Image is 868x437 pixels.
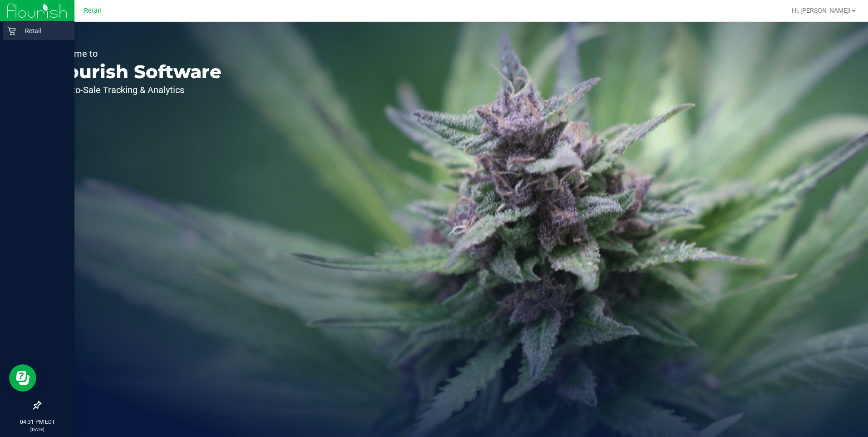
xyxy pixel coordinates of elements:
p: Retail [16,25,70,36]
p: [DATE] [4,426,70,433]
span: Retail [84,7,101,15]
p: Seed-to-Sale Tracking & Analytics [49,85,222,94]
iframe: Resource center [9,364,36,392]
p: 04:31 PM EDT [4,418,70,426]
span: Hi, [PERSON_NAME]! [792,7,851,14]
p: Welcome to [49,49,222,58]
inline-svg: Retail [7,26,16,35]
p: Flourish Software [49,63,222,81]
